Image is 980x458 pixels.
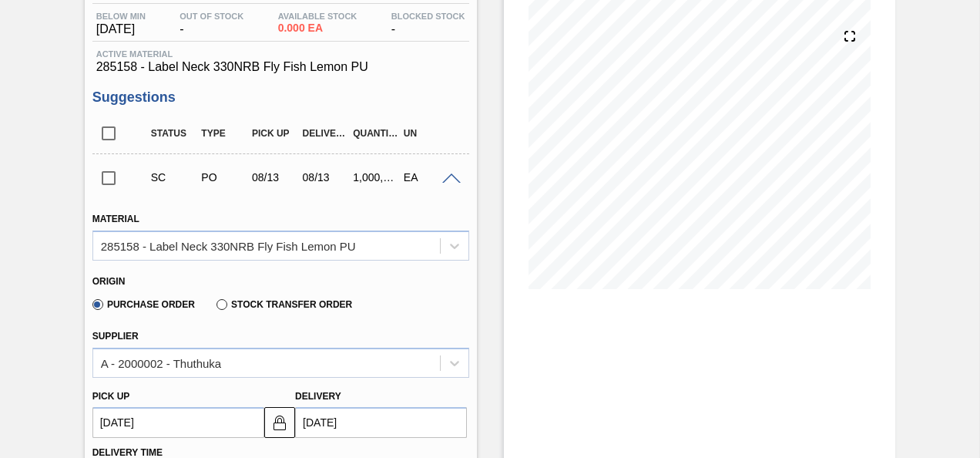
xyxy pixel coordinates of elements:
[101,356,222,369] div: A - 2000002 - Thuthuka
[92,391,130,402] label: Pick up
[92,299,195,310] label: Purchase Order
[147,128,201,139] div: Status
[248,171,302,184] div: 08/13/2025
[299,128,353,139] div: Delivery
[96,49,465,59] span: Active Material
[278,22,357,34] span: 0.000 EA
[147,171,201,184] div: Suggestion Created
[96,22,146,36] span: [DATE]
[92,407,264,438] input: mm/dd/yyyy
[391,12,465,21] span: Blocked Stock
[270,413,289,432] img: locked
[388,12,469,36] div: -
[180,12,243,21] span: Out Of Stock
[278,12,357,21] span: Available Stock
[92,89,469,106] h3: Suggestions
[248,128,302,139] div: Pick up
[96,12,146,21] span: Below Min
[92,331,139,342] label: Supplier
[264,407,295,438] button: locked
[349,128,403,139] div: Quantity
[101,239,356,252] div: 285158 - Label Neck 330NRB Fly Fish Lemon PU
[400,128,454,139] div: UN
[176,12,247,36] div: -
[400,171,454,184] div: EA
[295,391,341,402] label: Delivery
[216,299,352,310] label: Stock Transfer Order
[197,128,251,139] div: Type
[299,171,353,184] div: 08/13/2025
[92,276,126,287] label: Origin
[295,407,467,438] input: mm/dd/yyyy
[197,171,251,184] div: Purchase order
[349,171,403,184] div: 1,000,000.000
[96,60,465,74] span: 285158 - Label Neck 330NRB Fly Fish Lemon PU
[92,214,139,224] label: Material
